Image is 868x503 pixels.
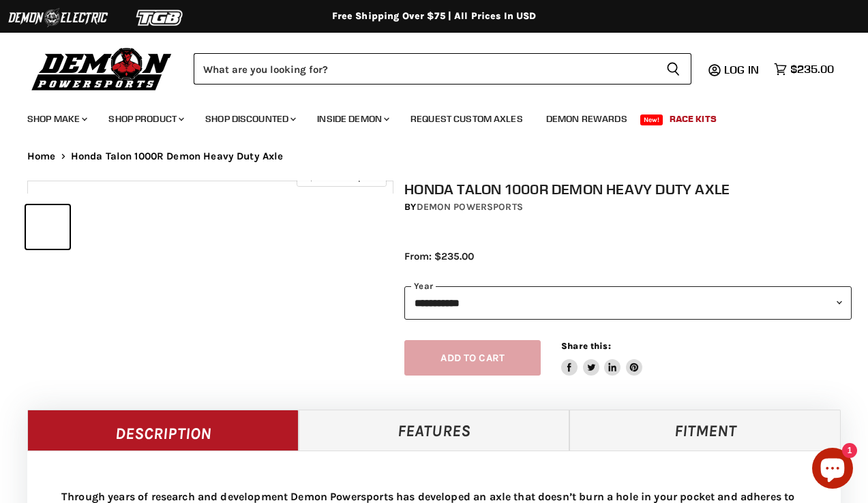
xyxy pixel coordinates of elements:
a: Fitment [569,410,841,451]
h1: Honda Talon 1000R Demon Heavy Duty Axle [404,181,852,198]
a: Inside Demon [307,105,398,133]
button: IMAGE thumbnail [26,205,70,249]
a: Shop Product [98,105,192,133]
a: Shop Discounted [195,105,304,133]
img: Demon Powersports [27,44,177,93]
a: Description [27,410,299,451]
select: year [404,286,852,320]
img: TGB Logo 2 [109,5,211,31]
a: Race Kits [659,105,727,133]
span: Honda Talon 1000R Demon Heavy Duty Axle [71,151,284,162]
button: Search [655,53,691,85]
ul: Main menu [17,100,830,133]
a: Demon Rewards [536,105,638,133]
aside: Share this: [561,340,642,376]
span: From: $235.00 [404,250,474,262]
img: Demon Electric Logo 2 [7,5,109,31]
a: Features [299,410,570,451]
a: Shop Make [17,105,95,133]
a: Home [27,151,56,162]
input: Search [194,53,655,85]
span: New! [640,115,663,125]
button: IMAGE thumbnail [74,205,117,249]
div: by [404,200,852,215]
span: Share this: [561,341,610,351]
span: Click to expand [303,172,379,182]
span: $235.00 [790,63,834,76]
inbox-online-store-chat: Shopify online store chat [808,448,857,492]
a: Demon Powersports [417,201,523,213]
span: Log in [724,63,759,76]
a: Log in [718,63,767,76]
a: Request Custom Axles [400,105,533,133]
a: $235.00 [767,59,841,79]
form: Product [194,53,691,85]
